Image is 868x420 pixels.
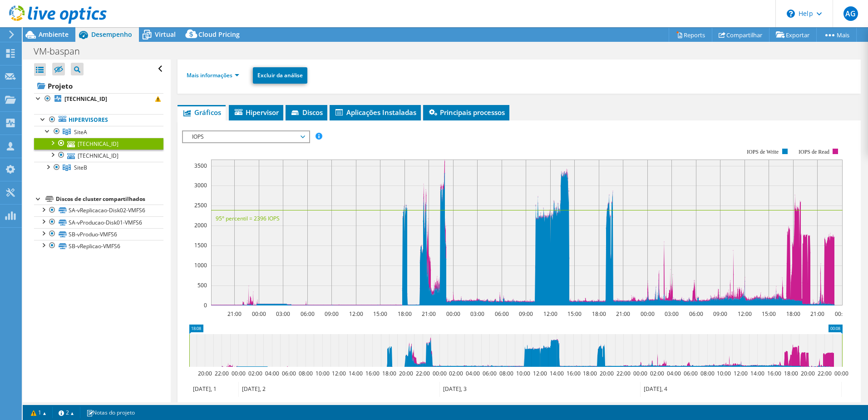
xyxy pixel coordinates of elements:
[689,310,703,318] text: 06:00
[737,310,751,318] text: 12:00
[810,310,824,318] text: 21:00
[204,301,207,309] text: 0
[482,370,496,377] text: 06:00
[750,370,764,377] text: 14:00
[80,407,141,418] a: Notas do projeto
[800,370,814,377] text: 20:00
[348,370,362,377] text: 14:00
[470,310,484,318] text: 03:00
[197,281,207,289] text: 500
[216,215,280,222] text: 95° percentil = 2396 IOPS
[365,370,379,377] text: 16:00
[567,310,581,318] text: 15:00
[34,228,163,240] a: SB-vProduo-VMFS6
[664,310,678,318] text: 03:00
[415,370,429,377] text: 22:00
[633,370,647,377] text: 00:00
[767,370,781,377] text: 16:00
[39,30,69,39] span: Ambiente
[281,370,296,377] text: 06:00
[34,79,163,93] a: Projeto
[713,310,727,318] text: 09:00
[566,370,580,377] text: 16:00
[25,407,53,418] a: 1
[248,370,262,377] text: 02:00
[533,370,547,377] text: 12:00
[549,370,563,377] text: 14:00
[91,30,132,39] span: Desempenho
[499,370,513,377] text: 08:00
[640,310,654,318] text: 00:00
[518,310,533,318] text: 09:00
[716,370,730,377] text: 10:00
[233,108,279,117] span: Hipervisor
[733,370,747,377] text: 12:00
[465,370,479,377] text: 04:00
[700,370,714,377] text: 08:00
[300,310,314,318] text: 06:00
[194,241,207,249] text: 1500
[331,370,345,377] text: 12:00
[712,28,769,42] a: Compartilhar
[683,370,697,377] text: 06:00
[349,310,363,318] text: 12:00
[194,201,207,209] text: 2500
[315,370,329,377] text: 10:00
[231,370,245,377] text: 00:00
[34,150,163,161] a: [TECHNICAL_ID]
[599,370,613,377] text: 20:00
[616,370,630,377] text: 22:00
[616,310,630,318] text: 21:00
[34,240,163,252] a: SB-vReplicao-VMFS6
[34,216,163,228] a: SA-vProducao-Disk01-VMFS6
[799,149,829,155] text: IOPS de Read
[197,370,212,377] text: 20:00
[747,149,779,155] text: IOPS de Write
[187,131,304,142] span: IOPS
[194,261,207,269] text: 1000
[198,30,240,39] span: Cloud Pricing
[34,162,163,174] a: SiteB
[428,108,505,117] span: Principais processos
[421,310,435,318] text: 21:00
[449,370,463,377] text: 02:00
[334,108,416,117] span: Aplicações Instaladas
[187,71,239,79] a: Mais informações
[543,310,557,318] text: 12:00
[34,138,163,150] a: [TECHNICAL_ID]
[194,162,207,170] text: 3500
[74,128,87,136] span: SiteA
[817,370,831,377] text: 22:00
[56,194,163,205] div: Discos de cluster compartilhados
[214,370,228,377] text: 22:00
[64,95,107,103] b: [TECHNICAL_ID]
[252,310,266,318] text: 00:00
[34,205,163,216] a: SA-vReplicacao-Disk02-VMFS6
[669,28,712,42] a: Reports
[52,407,80,418] a: 2
[787,10,795,18] svg: \n
[816,28,857,42] a: Mais
[34,114,163,126] a: Hipervisores
[582,370,597,377] text: 18:00
[182,108,221,117] span: Gráficos
[494,310,508,318] text: 06:00
[194,221,207,229] text: 2000
[592,310,606,318] text: 18:00
[373,310,387,318] text: 15:00
[382,370,396,377] text: 18:00
[843,6,858,21] span: AG
[276,310,290,318] text: 03:00
[30,46,94,56] h1: VM-baspan
[34,93,163,105] a: [TECHNICAL_ID]
[761,310,775,318] text: 15:00
[253,67,307,84] a: Excluir da análise
[227,310,241,318] text: 21:00
[516,370,530,377] text: 10:00
[399,370,413,377] text: 20:00
[34,126,163,138] a: SiteA
[666,370,681,377] text: 04:00
[446,310,460,318] text: 00:00
[155,30,176,39] span: Virtual
[194,181,207,189] text: 3000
